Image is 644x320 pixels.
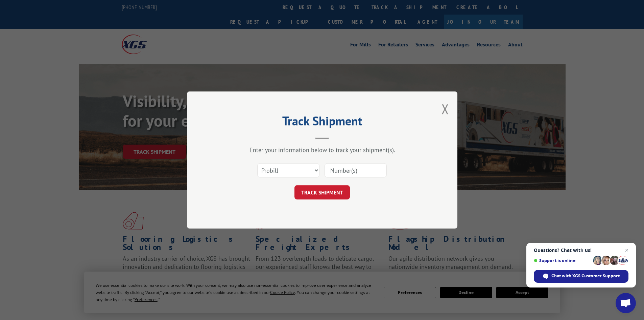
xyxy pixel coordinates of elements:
[534,270,628,283] div: Chat with XGS Customer Support
[442,100,449,118] button: Close modal
[616,293,636,313] div: Open chat
[325,163,387,177] input: Number(s)
[623,246,631,254] span: Close chat
[221,116,424,129] h2: Track Shipment
[534,258,591,263] span: Support is online
[534,248,628,253] span: Questions? Chat with us!
[221,146,424,154] div: Enter your information below to track your shipment(s).
[294,185,350,199] button: TRACK SHIPMENT
[551,273,620,279] span: Chat with XGS Customer Support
